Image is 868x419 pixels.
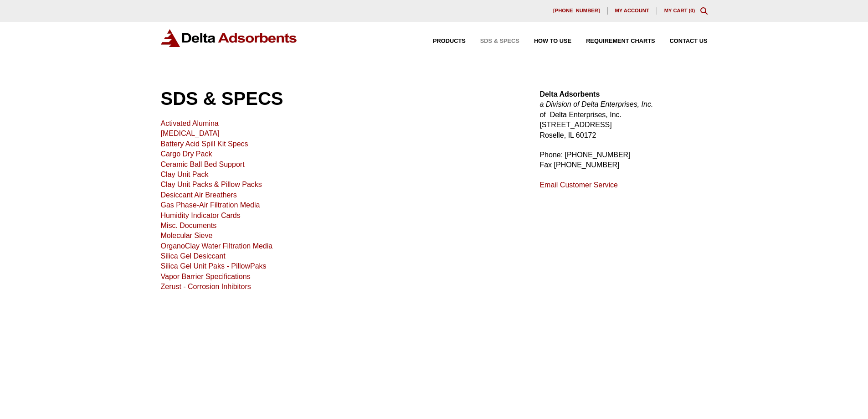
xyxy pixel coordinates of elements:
a: How to Use [519,38,571,44]
a: Clay Unit Packs & Pillow Packs [161,181,262,188]
a: Contact Us [655,38,708,44]
a: Desiccant Air Breathers [161,191,237,199]
span: My account [615,8,649,13]
a: My account [608,7,657,15]
a: Cargo Dry Pack [161,150,212,158]
a: Requirement Charts [571,38,655,44]
a: Silica Gel Unit Paks - PillowPaks [161,262,267,270]
a: Vapor Barrier Specifications [161,273,251,280]
a: [PHONE_NUMBER] [546,7,608,15]
a: OrganoClay Water Filtration Media [161,242,273,250]
a: Silica Gel Desiccant [161,252,226,260]
a: SDS & SPECS [466,38,519,44]
a: [MEDICAL_DATA] [161,129,220,137]
a: Molecular Sieve [161,232,213,239]
a: My Cart (0) [664,8,695,13]
a: Zerust - Corrosion Inhibitors [161,283,251,290]
span: Contact Us [670,38,708,44]
div: Toggle Modal Content [700,7,708,15]
span: Requirement Charts [586,38,655,44]
a: Ceramic Ball Bed Support [161,160,245,168]
a: Products [418,38,466,44]
a: Misc. Documents [161,222,217,229]
em: a Division of Delta Enterprises, Inc. [539,100,653,108]
a: Humidity Indicator Cards [161,212,241,219]
p: of Delta Enterprises, Inc. [STREET_ADDRESS] Roselle, IL 60172 [539,89,707,140]
a: Activated Alumina [161,119,219,127]
a: Email Customer Service [539,181,618,189]
span: 0 [690,8,693,13]
h1: SDS & SPECS [161,89,518,108]
img: Delta Adsorbents [161,29,298,47]
span: Products [433,38,466,44]
span: How to Use [534,38,571,44]
a: Battery Acid Spill Kit Specs [161,140,248,148]
a: Gas Phase-Air Filtration Media [161,201,260,209]
strong: Delta Adsorbents [539,90,600,98]
p: Phone: [PHONE_NUMBER] Fax [PHONE_NUMBER] [539,150,707,171]
span: [PHONE_NUMBER] [553,8,600,13]
span: SDS & SPECS [480,38,519,44]
a: Clay Unit Pack [161,171,209,178]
